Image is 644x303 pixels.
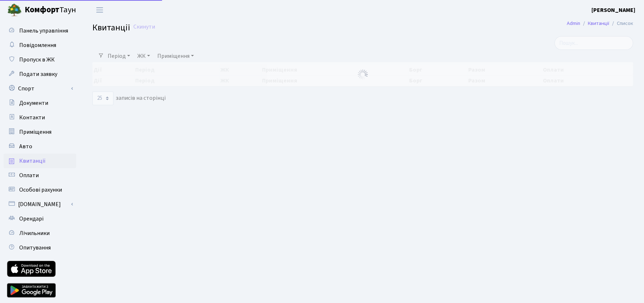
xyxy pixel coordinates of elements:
[4,24,76,38] a: Панель управління
[4,197,76,212] a: [DOMAIN_NAME]
[591,6,635,14] a: [PERSON_NAME]
[25,4,76,16] span: Таун
[7,3,22,17] img: logo.png
[25,4,59,16] b: Комфорт
[4,212,76,226] a: Орендарі
[134,50,153,62] a: ЖК
[4,81,76,96] a: Спорт
[4,52,76,67] a: Пропуск в ЖК
[19,99,48,107] span: Документи
[19,27,68,35] span: Панель управління
[92,21,130,34] span: Квитанції
[556,16,644,31] nav: breadcrumb
[19,128,51,136] span: Приміщення
[19,56,55,64] span: Пропуск в ЖК
[19,215,43,223] span: Орендарі
[4,96,76,110] a: Документи
[154,50,197,62] a: Приміщення
[4,38,76,52] a: Повідомлення
[357,69,369,80] img: Обробка...
[19,171,39,179] span: Оплати
[19,114,45,121] span: Контакти
[105,50,133,62] a: Період
[588,20,609,27] a: Квитанції
[567,20,580,27] a: Admin
[4,67,76,81] a: Подати заявку
[4,226,76,240] a: Лічильники
[19,142,32,150] span: Авто
[19,244,51,252] span: Опитування
[4,168,76,183] a: Оплати
[4,240,76,255] a: Опитування
[19,229,50,237] span: Лічильники
[19,70,57,78] span: Подати заявку
[609,20,633,27] li: Список
[92,91,113,105] select: записів на сторінці
[4,139,76,154] a: Авто
[19,41,56,49] span: Повідомлення
[4,183,76,197] a: Особові рахунки
[133,24,155,30] a: Скинути
[92,91,166,105] label: записів на сторінці
[19,157,46,165] span: Квитанції
[591,6,635,14] b: [PERSON_NAME]
[91,4,109,16] button: Переключити навігацію
[4,154,76,168] a: Квитанції
[4,110,76,125] a: Контакти
[554,36,633,50] input: Пошук...
[19,186,62,194] span: Особові рахунки
[4,125,76,139] a: Приміщення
